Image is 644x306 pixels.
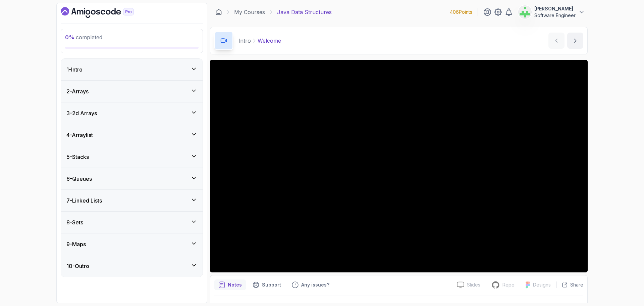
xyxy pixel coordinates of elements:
span: completed [65,34,102,41]
a: Dashboard [61,7,149,18]
button: 8-Sets [61,212,203,233]
iframe: chat widget [616,279,637,299]
h3: 1 - Intro [66,65,83,74]
button: user profile image[PERSON_NAME]Software Engineer [518,5,585,19]
h3: 4 - Arraylist [66,131,93,139]
button: Support button [249,279,285,290]
span: 0 % [65,34,74,41]
h3: 7 - Linked Lists [66,196,102,205]
button: Feedback button [288,279,333,290]
h3: 8 - Sets [66,218,83,226]
p: Share [570,281,583,288]
h3: 6 - Queues [66,175,92,183]
button: 1-Intro [61,59,203,80]
h3: 5 - Stacks [66,153,89,161]
button: 3-2d Arrays [61,102,203,124]
p: Welcome [258,37,281,45]
button: 6-Queues [61,168,203,189]
button: 9-Maps [61,233,203,255]
button: previous content [548,33,565,49]
button: next content [567,33,583,49]
button: Share [556,281,583,288]
h3: 3 - 2d Arrays [66,109,97,117]
h3: 10 - Outro [66,262,89,270]
iframe: To enrich screen reader interactions, please activate Accessibility in Grammarly extension settings [517,158,637,276]
p: Slides [467,281,480,288]
img: user profile image [519,6,531,18]
p: Support [262,281,281,288]
p: 406 Points [450,9,472,15]
iframe: To enrich screen reader interactions, please activate Accessibility in Grammarly extension settings [210,60,588,272]
a: Dashboard [215,9,222,15]
p: [PERSON_NAME] [534,5,576,12]
button: 5-Stacks [61,146,203,168]
button: notes button [214,279,246,290]
p: Notes [228,281,242,288]
p: Repo [502,281,515,288]
button: 7-Linked Lists [61,190,203,211]
button: 2-Arrays [61,81,203,102]
p: Any issues? [301,281,329,288]
p: Designs [533,281,551,288]
button: 10-Outro [61,255,203,277]
p: Intro [238,37,251,45]
a: My Courses [234,8,265,16]
h3: 2 - Arrays [66,87,89,95]
button: 4-Arraylist [61,124,203,146]
h3: 9 - Maps [66,240,86,248]
p: Java Data Structures [277,8,332,16]
p: Software Engineer [534,12,576,19]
